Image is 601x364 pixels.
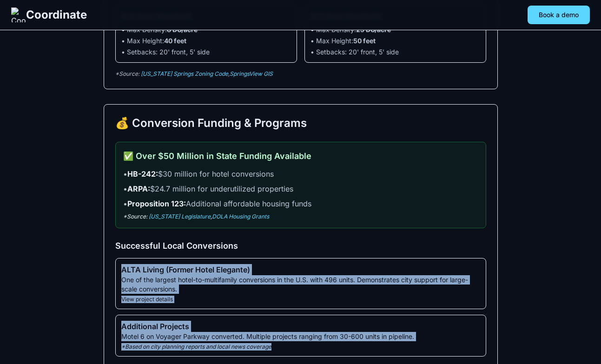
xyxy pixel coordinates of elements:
[123,150,478,163] h3: ✅ Over $50 Million in State Funding Available
[230,70,273,77] a: SpringsView GIS
[127,199,186,208] strong: Proposition 123:
[123,183,478,194] li: • $24.7 million for underutilized properties
[121,332,480,341] p: Motel 6 on Voyager Parkway converted. Multiple projects ranging from 30-600 units in pipeline.
[123,213,478,220] p: *Source: ,
[123,198,478,209] li: • Additional affordable housing funds
[115,239,486,252] h3: Successful Local Conversions
[212,213,269,220] a: DOLA Housing Grants
[121,36,291,46] li: • Max Height:
[121,275,480,294] p: One of the largest hotel-to-multifamily conversions in the U.S. with 496 units. Demonstrates city...
[121,321,480,332] p: Additional Projects
[528,6,590,24] button: Book a demo
[121,264,480,275] p: ALTA Living (Former Hotel Elegante)
[310,36,480,46] li: • Max Height:
[11,7,26,22] img: Coordinate
[115,116,486,131] h2: 💰 Conversion Funding & Programs
[141,70,228,77] a: [US_STATE] Springs Zoning Code
[149,213,211,220] a: [US_STATE] Legislature
[310,47,480,57] li: • Setbacks: 20' front, 5' side
[121,47,291,57] li: • Setbacks: 20' front, 5' side
[164,37,186,45] strong: 40 feet
[11,7,87,22] a: Coordinate
[115,70,486,78] p: *Source: ,
[121,296,173,303] a: View project details
[127,184,150,193] strong: ARPA:
[26,7,87,22] span: Coordinate
[127,169,158,179] strong: HB-242:
[123,168,478,179] li: • $30 million for hotel conversions
[121,343,480,351] p: *Based on city planning reports and local news coverage
[353,37,376,45] strong: 50 feet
